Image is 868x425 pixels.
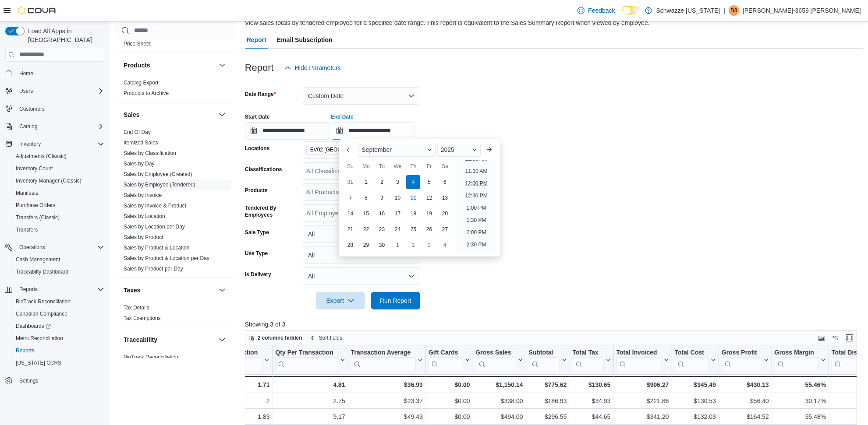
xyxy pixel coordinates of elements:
div: day-24 [390,222,404,236]
span: Load All Apps in [GEOGRAPHIC_DATA] [25,27,104,44]
li: 2:00 PM [463,227,490,238]
div: day-8 [359,191,373,205]
a: Sales by Product & Location [124,245,190,251]
a: Metrc Reconciliation [12,333,67,344]
span: Products to Archive [124,90,169,97]
span: Transfers (Classic) [16,214,60,221]
div: day-22 [359,222,373,236]
div: Gift Cards [429,348,463,357]
div: Gross Margin [775,348,819,357]
span: Inventory Manager (Classic) [12,176,104,186]
span: Run Report [380,296,411,305]
div: day-28 [343,238,357,252]
button: Products [217,60,227,70]
span: Transfers [12,225,104,235]
div: $345.49 [674,379,716,390]
a: Sales by Product per Day [124,266,183,272]
div: Total Cost [674,348,709,357]
a: Products to Archive [124,90,169,96]
button: Products [124,61,215,70]
div: day-9 [375,191,389,205]
div: day-16 [375,207,389,221]
div: $36.93 [351,379,422,390]
span: Inventory [16,139,104,149]
div: day-29 [359,238,373,252]
a: Sales by Location [124,213,165,219]
a: Inventory Count [12,163,57,174]
button: All [303,267,420,285]
button: Transfers (Classic) [9,211,108,224]
button: Inventory [16,139,44,149]
button: Home [2,67,108,80]
label: Sale Type [245,229,269,236]
li: 12:30 PM [461,190,491,201]
span: Cash Management [16,256,60,263]
span: Catalog [19,123,37,130]
div: day-10 [390,191,404,205]
span: Tax Exemptions [124,315,161,322]
div: day-30 [375,238,389,252]
span: Sales by Location per Day [124,223,185,230]
span: Dashboards [12,321,104,331]
div: day-6 [438,175,452,189]
span: Reports [16,284,104,295]
span: Dark Mode [622,15,623,15]
a: Transfers (Classic) [12,212,63,223]
h3: Taxes [124,286,141,295]
button: Reports [16,284,41,295]
button: Transaction Average [351,348,422,371]
span: Metrc Reconciliation [12,333,104,344]
div: day-18 [406,207,420,221]
label: Locations [245,145,270,152]
span: [US_STATE] CCRS [16,359,61,366]
button: Taxes [124,286,215,295]
div: day-12 [422,191,436,205]
label: Is Delivery [245,271,271,278]
button: Inventory [2,138,108,150]
input: Dark Mode [622,6,641,15]
button: Sort fields [307,333,346,343]
button: Reports [9,344,108,357]
div: Mo [359,159,373,173]
div: day-3 [390,175,404,189]
span: 2025 [441,146,454,153]
button: Operations [16,242,49,253]
a: BioTrack Reconciliation [12,296,74,307]
button: [US_STATE] CCRS [9,357,108,369]
button: Gift Cards [429,348,470,371]
button: Display options [830,333,841,343]
div: Su [343,159,357,173]
div: Transaction Average [351,348,415,357]
div: Gift Card Sales [429,348,463,371]
div: Qty Per Transaction [275,348,338,371]
span: Sales by Invoice & Product [124,202,186,209]
ul: Time [456,160,496,253]
a: Sales by Day [124,161,155,167]
span: Catalog Export [124,79,158,86]
a: Sales by Invoice [124,192,162,198]
span: Users [19,88,33,95]
div: day-19 [422,207,436,221]
li: 1:00 PM [463,203,490,213]
span: Sales by Product per Day [124,265,183,272]
span: Catalog [16,121,104,132]
button: Previous Month [342,143,356,157]
a: Sales by Employee (Tendered) [124,182,195,188]
button: Traceabilty Dashboard [9,266,108,278]
span: Customers [19,105,45,112]
span: Reports [16,347,34,354]
span: September [361,146,391,153]
a: Cash Management [12,254,64,265]
li: 3:00 PM [463,252,490,262]
li: 12:00 PM [461,178,491,189]
span: BioTrack Reconciliation [124,354,178,361]
button: Total Cost [674,348,716,371]
span: Operations [16,242,104,253]
div: Total Cost [674,348,709,371]
button: Inventory Count [9,162,108,175]
a: Sales by Product & Location per Day [124,255,209,261]
div: day-11 [406,191,420,205]
div: Gross Sales [475,348,516,357]
a: Tax Details [124,305,149,311]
